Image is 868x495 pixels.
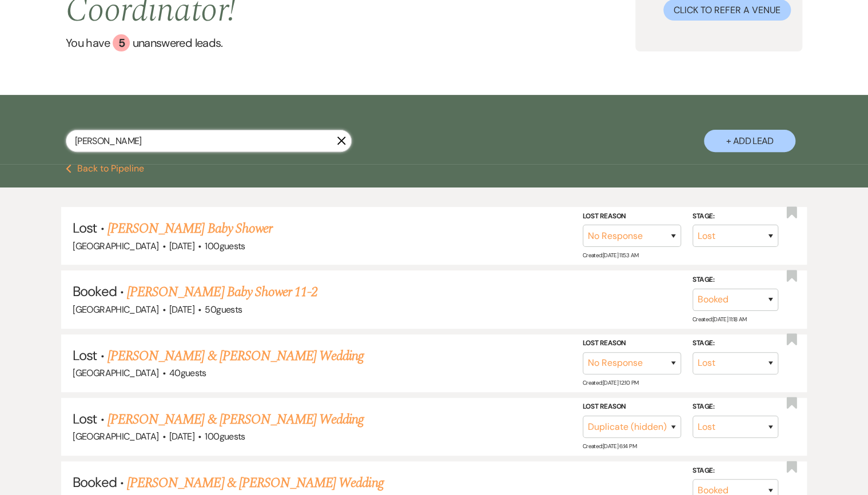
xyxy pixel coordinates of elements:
[692,337,778,350] label: Stage:
[66,34,635,51] a: You have 5 unanswered leads.
[107,409,364,430] a: [PERSON_NAME] & [PERSON_NAME] Wedding
[583,210,681,223] label: Lost Reason
[73,367,158,379] span: [GEOGRAPHIC_DATA]
[692,401,778,413] label: Stage:
[66,164,144,173] button: Back to Pipeline
[583,337,681,350] label: Lost Reason
[169,304,194,316] span: [DATE]
[73,304,158,316] span: [GEOGRAPHIC_DATA]
[692,465,778,477] label: Stage:
[73,282,116,300] span: Booked
[73,473,116,491] span: Booked
[169,367,206,379] span: 40 guests
[169,430,194,442] span: [DATE]
[704,130,795,152] button: + Add Lead
[113,34,130,51] div: 5
[73,430,158,442] span: [GEOGRAPHIC_DATA]
[66,130,352,152] input: Search by name, event date, email address or phone number
[692,316,746,323] span: Created: [DATE] 11:18 AM
[583,442,636,450] span: Created: [DATE] 6:14 PM
[169,240,194,252] span: [DATE]
[73,240,158,252] span: [GEOGRAPHIC_DATA]
[205,240,245,252] span: 100 guests
[73,346,97,364] span: Lost
[127,473,383,493] a: [PERSON_NAME] & [PERSON_NAME] Wedding
[73,219,97,237] span: Lost
[583,401,681,413] label: Lost Reason
[692,210,778,223] label: Stage:
[205,430,245,442] span: 100 guests
[205,304,242,316] span: 50 guests
[73,410,97,428] span: Lost
[107,346,364,366] a: [PERSON_NAME] & [PERSON_NAME] Wedding
[583,252,638,259] span: Created: [DATE] 11:53 AM
[692,274,778,286] label: Stage:
[127,282,317,302] a: [PERSON_NAME] Baby Shower 11-2
[583,379,638,386] span: Created: [DATE] 12:10 PM
[107,218,272,239] a: [PERSON_NAME] Baby Shower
